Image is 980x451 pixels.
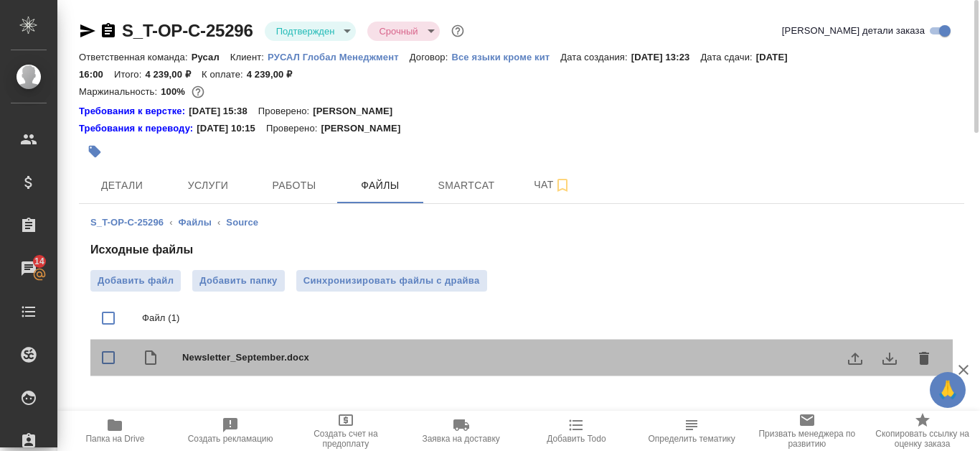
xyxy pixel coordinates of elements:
a: 14 [4,251,54,287]
button: Доп статусы указывают на важность/срочность заказа [448,22,467,40]
a: Требования к переводу: [79,121,197,136]
a: РУСАЛ Глобал Менеджмент [268,50,410,62]
span: Услуги [174,177,242,195]
label: Добавить файл [90,270,181,292]
p: [DATE] 15:38 [189,104,258,118]
nav: breadcrumb [90,215,953,230]
a: Все языки кроме кит [451,50,560,62]
li: ‹ [169,215,172,230]
button: download [872,341,907,376]
button: 🙏 [930,372,966,408]
p: Все языки кроме кит [451,52,560,62]
span: Добавить папку [199,274,277,288]
p: Проверено: [258,104,314,118]
p: Русал [192,52,230,62]
label: uploadFile [838,341,872,376]
a: S_T-OP-C-25296 [90,217,164,228]
button: Добавить тэг [79,136,110,167]
button: Синхронизировать файлы с драйва [296,270,487,292]
a: Source [226,217,258,228]
p: [PERSON_NAME] [321,121,411,136]
span: Файлы [346,177,415,195]
p: Договор: [410,52,452,62]
button: Срочный [374,25,422,37]
span: 14 [26,254,53,269]
p: Проверено: [266,121,321,136]
button: Скопировать ссылку для ЯМессенджера [79,22,96,39]
button: Скопировать ссылку [100,22,117,39]
p: Клиент: [230,52,268,62]
span: Добавить файл [98,274,174,288]
p: РУСАЛ Глобал Менеджмент [268,52,410,62]
span: Newsletter_September.docx [182,350,918,365]
h4: Исходные файлы [90,241,953,259]
div: Нажми, чтобы открыть папку с инструкцией [79,104,189,118]
p: 100% [161,86,189,97]
p: Маржинальность: [79,86,161,97]
span: Чат [518,176,587,194]
li: ‹ [217,215,220,230]
p: Дата сдачи: [700,52,755,62]
p: 4 239,00 ₽ [247,69,303,80]
div: Подтвержден [265,22,357,41]
p: Итого: [114,69,145,80]
a: Требования к верстке: [79,104,189,118]
p: Дата создания: [560,52,631,62]
svg: Подписаться [554,177,571,194]
button: Чтобы определение сработало, загрузи исходные файлы на странице "файлы" и привяжи проект в SmartCat [634,411,750,451]
button: Добавить папку [192,270,284,292]
a: S_T-OP-C-25296 [122,21,253,40]
p: [DATE] 13:23 [631,52,701,62]
p: [DATE] 10:15 [197,121,266,136]
p: [PERSON_NAME] [313,104,403,118]
button: Подтвержден [272,25,339,37]
p: Ответственная команда: [79,52,192,62]
span: Smartcat [432,177,501,195]
span: [PERSON_NAME] детали заказа [782,24,925,38]
p: 4 239,00 ₽ [145,69,202,80]
span: Детали [88,177,156,195]
button: 0.00 RUB; [189,83,207,101]
div: Подтвержден [367,22,439,41]
span: Синхронизировать файлы с драйва [303,274,480,288]
span: Работы [260,177,329,195]
span: 🙏 [936,375,960,405]
div: Нажми, чтобы открыть папку с инструкцией [79,121,197,136]
p: К оплате: [202,69,247,80]
a: Файлы [179,217,212,228]
p: Файл (1) [142,311,941,325]
button: delete [907,341,941,376]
